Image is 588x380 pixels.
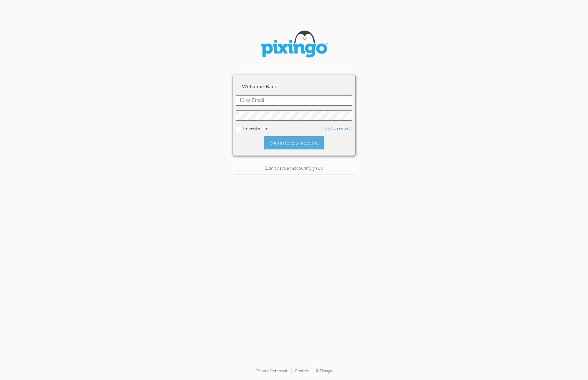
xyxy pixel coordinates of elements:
input: ID or Email [236,95,352,106]
a: Forgot password? [322,126,352,130]
a: © Pixingo [316,368,332,373]
div: Don't have an account? [233,162,355,175]
a: Sign up [309,165,323,171]
a: Contact [295,368,309,373]
h2: Welcome back! [242,84,346,89]
a: Privacy Statement [256,368,288,373]
img: pixingo logo [257,28,331,62]
div: Sign in to your account [264,136,324,149]
div: Remember me [236,125,352,132]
